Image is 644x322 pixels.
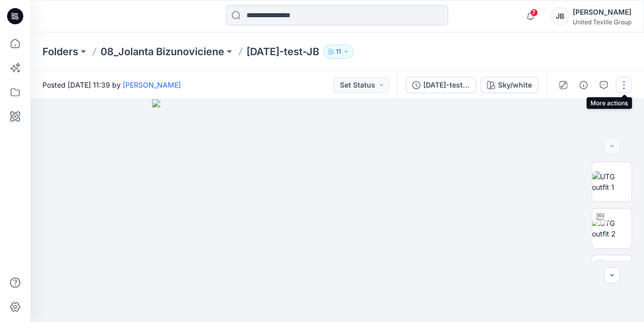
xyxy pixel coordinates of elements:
span: Posted [DATE] 11:39 by [42,79,181,90]
div: JB [551,7,569,25]
button: Details [575,77,591,93]
p: 11 [336,46,341,57]
button: Sky/white [480,77,538,93]
p: [DATE]-test-JB [246,45,319,59]
div: Sky/white [498,79,532,91]
a: Folders [42,45,78,59]
button: [DATE]-test-JB [406,77,476,93]
span: 7 [530,9,538,17]
img: UTG outfit 2 [592,218,631,239]
a: 08_Jolanta Bizunoviciene [101,45,224,59]
button: 11 [323,45,354,59]
div: United Textile Group [573,18,631,26]
img: UTG outfit 1 [592,171,631,192]
img: eyJhbGciOiJIUzI1NiIsImtpZCI6IjAiLCJzbHQiOiJzZXMiLCJ0eXAiOiJKV1QifQ.eyJkYXRhIjp7InR5cGUiOiJzdG9yYW... [152,99,522,322]
div: 2025.09.25-test-JB [423,79,470,91]
a: [PERSON_NAME] [123,80,181,89]
div: [PERSON_NAME] [573,6,631,18]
